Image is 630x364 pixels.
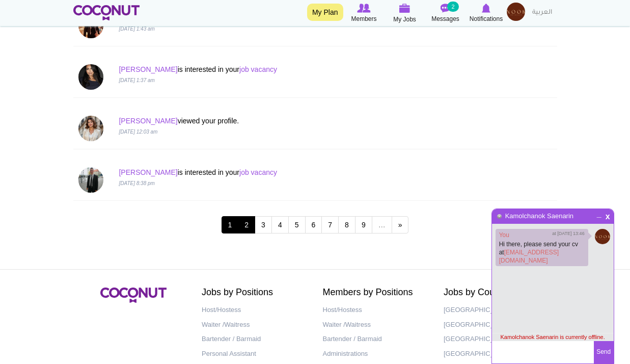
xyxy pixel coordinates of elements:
[119,64,429,74] p: is interested in your
[444,347,550,361] a: [GEOGRAPHIC_DATA]
[505,212,574,220] a: Kamolchanok Saenarin
[239,168,277,176] a: job vacancy
[271,216,289,233] a: 4
[444,288,550,298] h2: Jobs by Country
[255,216,272,233] a: 3
[595,211,604,217] span: Minimize
[393,14,416,24] span: My Jobs
[392,216,409,233] a: next ›
[73,5,140,20] img: Home
[399,4,410,13] img: My Jobs
[323,347,429,361] a: Administrations
[444,318,550,332] a: [GEOGRAPHIC_DATA]
[499,231,509,239] a: You
[119,168,177,176] a: [PERSON_NAME]
[552,230,584,237] span: at [DATE] 13:46
[119,117,177,125] a: [PERSON_NAME]
[119,167,429,177] p: is interested in your
[425,3,466,24] a: Messages Messages 2
[119,26,154,32] i: [DATE] 1:43 am
[119,116,429,126] p: viewed your profile.
[305,216,322,233] a: 6
[202,332,308,347] a: Bartender / Barmaid
[444,332,550,347] a: [GEOGRAPHIC_DATA]
[202,303,308,318] a: Host/Hostess
[119,65,177,73] a: [PERSON_NAME]
[238,216,255,233] a: 2
[307,4,343,21] a: My Plan
[351,14,376,24] span: Members
[595,229,610,244] img: Untitled_35.png
[527,3,557,23] a: العربية
[470,14,503,24] span: Notifications
[372,216,392,233] span: …
[202,318,308,332] a: Waiter /Waitress
[323,288,429,298] h2: Members by Positions
[444,303,550,318] a: [GEOGRAPHIC_DATA]
[288,216,306,233] a: 5
[119,129,157,135] i: [DATE] 12:03 am
[482,4,490,13] img: Notifications
[119,180,154,186] i: [DATE] 8:38 pm
[594,341,614,363] button: Send
[323,318,429,332] a: Waiter /Waitress
[385,3,425,24] a: My Jobs My Jobs
[338,216,355,233] a: 8
[344,3,385,24] a: Browse Members Members
[119,77,154,83] i: [DATE] 1:37 am
[441,4,451,13] img: Messages
[499,240,585,265] p: Hi there, please send your cv at
[447,2,458,12] small: 2
[355,216,372,233] a: 9
[357,4,370,13] img: Browse Members
[222,216,239,233] span: 1
[202,347,308,361] a: Personal Assistant
[100,288,167,303] img: Coconut
[466,3,507,24] a: Notifications Notifications
[499,249,559,264] a: [EMAIL_ADDRESS][DOMAIN_NAME]
[202,288,308,298] h2: Jobs by Positions
[604,212,612,219] span: Close
[323,332,429,347] a: Bartender / Barmaid
[431,14,459,24] span: Messages
[239,65,277,73] a: job vacancy
[492,333,614,341] div: Kamolchanok Saenarin is currently offline.
[321,216,339,233] a: 7
[323,303,429,318] a: Host/Hostess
